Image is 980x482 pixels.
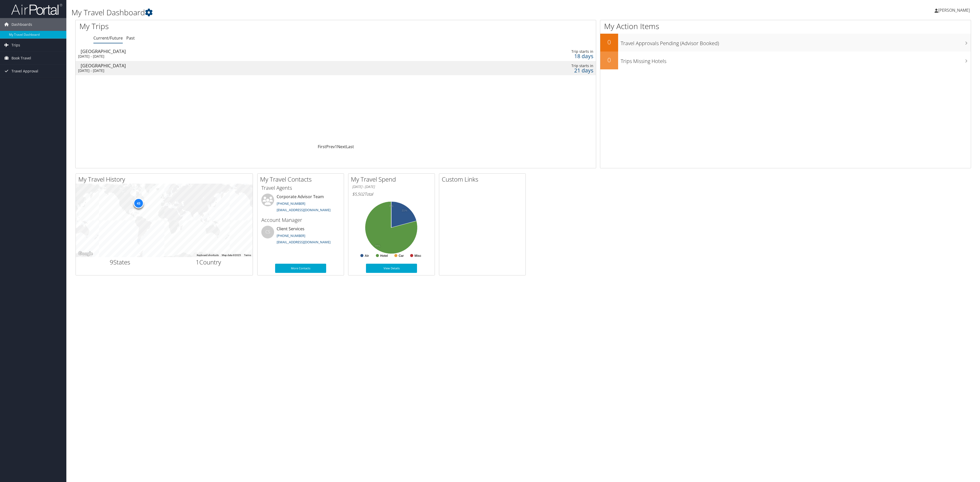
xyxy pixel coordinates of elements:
[77,250,94,257] img: Google
[938,7,970,13] span: [PERSON_NAME]
[335,144,337,149] a: 1
[81,63,398,68] div: [GEOGRAPHIC_DATA]
[399,254,404,258] text: Car
[475,68,593,73] div: 21 days
[475,54,593,58] div: 18 days
[259,226,342,247] li: Client Services
[277,240,330,244] a: [EMAIL_ADDRESS][DOMAIN_NAME]
[352,191,364,197] span: $5,502
[380,254,388,258] text: Hotel
[93,35,123,41] a: Current/Future
[79,21,375,32] h1: My Trips
[600,34,971,52] a: 0Travel Approvals Pending (Advisor Booked)
[110,258,113,266] span: 9
[318,144,326,149] a: First
[935,3,975,18] a: [PERSON_NAME]
[352,191,431,197] h6: Total
[11,39,20,52] span: Trips
[81,49,398,54] div: [GEOGRAPHIC_DATA]
[222,254,241,257] span: Map data ©2025
[600,21,971,32] h1: My Action Items
[78,54,395,59] div: [DATE] - [DATE]
[77,250,94,257] a: Open this area in Google Maps (opens a new window)
[275,264,326,273] a: More Contacts
[442,175,525,184] h2: Custom Links
[475,49,593,54] div: Trip starts in
[277,208,330,212] a: [EMAIL_ADDRESS][DOMAIN_NAME]
[337,144,346,149] a: Next
[352,184,431,189] h6: [DATE] - [DATE]
[366,264,417,273] a: View Details
[11,52,31,65] span: Book Travel
[260,175,344,184] h2: My Travel Contacts
[351,175,435,184] h2: My Travel Spend
[261,217,340,224] h3: Account Manager
[621,55,971,65] h3: Trips Missing Hotels
[168,258,249,267] h2: Country
[71,7,674,18] h1: My Travel Dashboard
[11,18,32,31] span: Dashboards
[261,226,274,238] div: CS
[261,184,340,192] h3: Travel Agents
[600,38,618,46] h2: 0
[11,65,38,78] span: Travel Approval
[78,68,395,73] div: [DATE] - [DATE]
[600,56,618,64] h2: 0
[402,209,407,212] tspan: 21%
[196,258,199,266] span: 1
[277,201,305,206] a: [PHONE_NUMBER]
[414,254,421,258] text: Misc
[600,52,971,69] a: 0Trips Missing Hotels
[621,37,971,47] h3: Travel Approvals Pending (Advisor Booked)
[244,254,251,257] a: Terms (opens in new tab)
[375,245,380,248] tspan: 79%
[346,144,354,149] a: Last
[126,35,135,41] a: Past
[326,144,335,149] a: Prev
[197,253,219,257] button: Keyboard shortcuts
[277,233,305,238] a: [PHONE_NUMBER]
[80,258,161,267] h2: States
[259,194,342,214] li: Corporate Advisor Team
[11,3,62,15] img: airportal-logo.png
[475,64,593,68] div: Trip starts in
[389,205,393,208] tspan: 0%
[133,198,144,208] div: 43
[365,254,369,258] text: Air
[78,175,253,184] h2: My Travel History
